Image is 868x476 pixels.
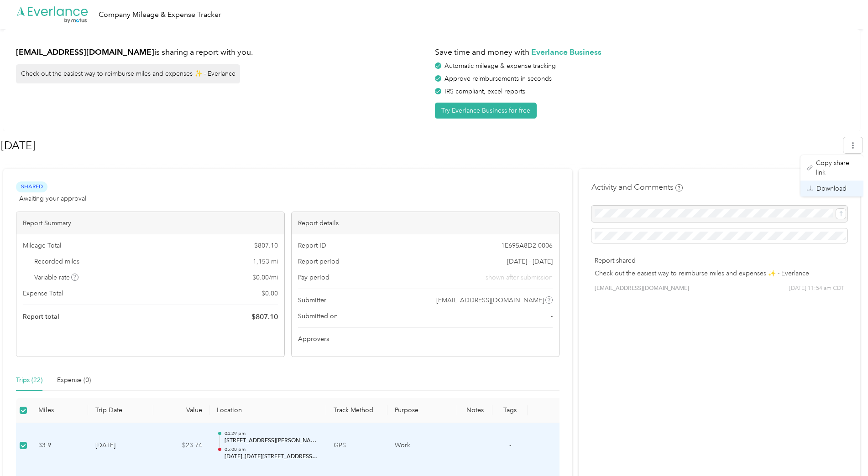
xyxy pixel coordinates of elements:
div: Report details [292,212,559,234]
span: Pay period [298,273,329,282]
span: - [551,311,553,321]
td: [DATE] [88,423,153,469]
p: [STREET_ADDRESS][PERSON_NAME] [225,437,319,445]
span: [EMAIL_ADDRESS][DOMAIN_NAME] [595,285,689,293]
p: 04:29 pm [225,430,319,437]
h4: Activity and Comments [591,181,683,193]
button: Try Everlance Business for free [435,103,537,119]
th: Track Method [326,398,387,423]
span: Report ID [298,241,326,250]
div: Expense (0) [57,375,91,385]
span: shown after submission [486,273,553,282]
th: Notes [457,398,492,423]
span: Shared [16,181,47,192]
span: Submitter [298,295,326,305]
th: Purpose [387,398,458,423]
th: Location [209,398,326,423]
span: Approve reimbursements in seconds [444,75,552,83]
span: Variable rate [34,273,79,282]
span: Mileage Total [23,241,61,250]
p: Report shared [595,256,844,265]
th: Trip Date [88,398,153,423]
th: Tags [492,398,528,423]
th: Miles [31,398,88,423]
h1: is sharing a report with you. [16,47,429,58]
td: GPS [326,423,387,469]
strong: [EMAIL_ADDRESS][DOMAIN_NAME] [16,47,154,57]
div: Trips (22) [16,375,42,385]
span: Report period [298,257,340,266]
div: Check out the easiest way to reimburse miles and expenses ✨ - Everlance [16,64,240,83]
span: 1,153 mi [253,257,278,266]
span: [EMAIL_ADDRESS][DOMAIN_NAME] [436,295,544,305]
div: Company Mileage & Expense Tracker [99,9,221,21]
span: IRS compliant, excel reports [444,88,525,95]
span: Download [816,184,847,193]
p: [DATE]–[DATE][STREET_ADDRESS] Neighborhood Association, [GEOGRAPHIC_DATA], [GEOGRAPHIC_DATA] [225,453,319,461]
span: - [509,441,511,449]
td: 33.9 [31,423,88,469]
p: 05:00 pm [225,446,319,453]
span: Recorded miles [34,257,79,266]
span: $ 807.10 [254,241,278,250]
td: Work [387,423,458,469]
span: Approvers [298,334,329,344]
h1: Aug 2025 [1,135,837,156]
span: Awaiting your approval [19,194,86,203]
span: $ 0.00 [261,289,278,298]
span: [DATE] 11:54 am CDT [789,285,844,293]
div: Report Summary [16,212,284,234]
span: Expense Total [23,289,63,298]
span: Automatic mileage & expense tracking [444,62,556,70]
span: [DATE] - [DATE] [507,257,553,266]
td: $23.74 [153,423,209,469]
span: 1E695A8D2-0006 [501,241,553,250]
span: Copy share link [816,158,857,177]
p: Check out the easiest way to reimburse miles and expenses ✨ - Everlance [595,269,844,278]
span: Submitted on [298,311,338,321]
th: Value [153,398,209,423]
span: $ 807.10 [251,311,278,322]
strong: Everlance Business [531,47,601,57]
h1: Save time and money with [435,47,847,58]
span: Report total [23,312,59,321]
span: $ 0.00 / mi [252,273,278,282]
